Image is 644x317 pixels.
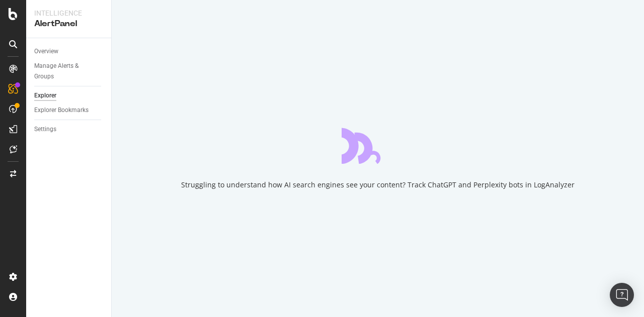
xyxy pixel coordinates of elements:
div: Explorer [34,90,56,101]
div: AlertPanel [34,18,103,30]
div: Intelligence [34,8,103,18]
a: Manage Alerts & Groups [34,61,104,82]
div: Settings [34,124,56,135]
div: Struggling to understand how AI search engines see your content? Track ChatGPT and Perplexity bot... [181,180,575,190]
div: animation [342,128,414,164]
div: Open Intercom Messenger [610,283,634,307]
a: Overview [34,46,104,57]
div: Explorer Bookmarks [34,105,89,116]
a: Settings [34,124,104,135]
div: Overview [34,46,58,57]
div: Manage Alerts & Groups [34,61,95,82]
a: Explorer [34,90,104,101]
a: Explorer Bookmarks [34,105,104,116]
